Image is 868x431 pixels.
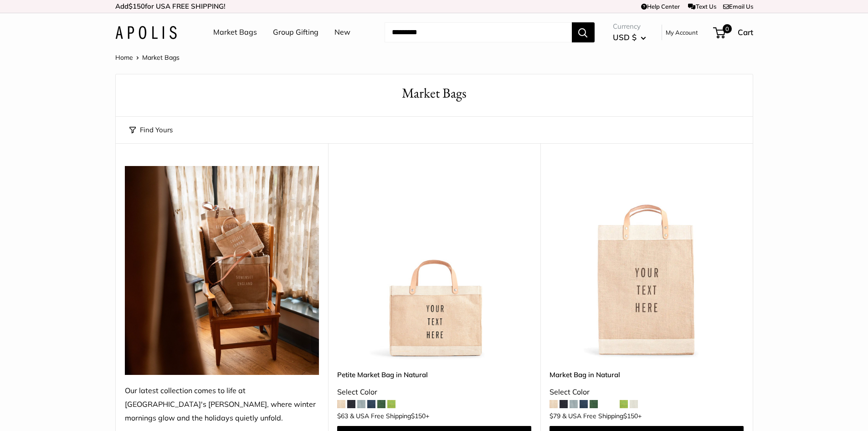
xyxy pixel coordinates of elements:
span: $79 [550,412,560,420]
a: Text Us [688,3,716,10]
span: & USA Free Shipping + [562,413,642,419]
span: Currency [613,20,646,33]
span: & USA Free Shipping + [350,413,429,419]
a: Market Bag in Natural [550,369,744,380]
a: Group Gifting [273,26,318,39]
a: My Account [666,27,698,38]
div: Select Color [337,385,531,399]
input: Search... [385,22,572,42]
span: 0 [722,24,731,33]
span: $150 [623,412,638,420]
a: Home [115,53,133,62]
span: Market Bags [142,53,180,62]
button: Search [572,22,595,42]
button: USD $ [613,30,646,45]
span: $63 [337,412,348,420]
a: Petite Market Bag in Natural [337,369,531,380]
img: Our latest collection comes to life at UK's Estelle Manor, where winter mornings glow and the hol... [125,166,319,375]
span: $150 [128,2,145,10]
a: Help Center [641,3,680,10]
nav: Breadcrumb [115,52,180,63]
span: $150 [411,412,426,420]
h1: Market Bags [129,83,739,103]
a: Email Us [723,3,753,10]
span: USD $ [613,32,637,42]
button: Find Yours [129,124,173,136]
img: Petite Market Bag in Natural [337,166,531,360]
a: New [334,26,350,39]
a: Market Bag in NaturalMarket Bag in Natural [550,166,744,360]
div: Our latest collection comes to life at [GEOGRAPHIC_DATA]'s [PERSON_NAME], where winter mornings g... [125,384,319,425]
a: 0 Cart [714,25,753,40]
div: Select Color [550,385,744,399]
img: Market Bag in Natural [550,166,744,360]
a: Petite Market Bag in NaturalPetite Market Bag in Natural [337,166,531,360]
span: Cart [738,27,753,37]
a: Market Bags [213,26,257,39]
img: Apolis [115,26,177,39]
